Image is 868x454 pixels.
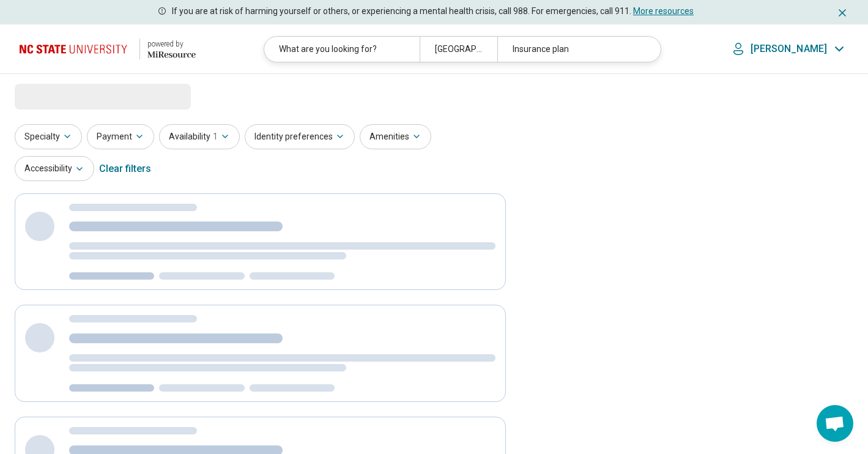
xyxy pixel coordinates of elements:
[264,37,420,62] div: What are you looking for?
[836,5,848,20] button: Dismiss
[420,37,497,62] div: [GEOGRAPHIC_DATA], [GEOGRAPHIC_DATA]
[99,154,151,184] div: Clear filters
[751,43,827,55] p: [PERSON_NAME]
[245,124,355,149] button: Identity preferences
[633,6,694,16] a: More resources
[360,124,431,149] button: Amenities
[20,34,196,64] a: North Carolina State University powered by
[172,5,694,18] p: If you are at risk of harming yourself or others, or experiencing a mental health crisis, call 98...
[15,84,117,108] span: Loading...
[159,124,240,149] button: Availability1
[15,156,94,181] button: Accessibility
[15,124,82,149] button: Specialty
[817,405,853,442] a: Open chat
[147,39,196,50] div: powered by
[20,34,132,64] img: North Carolina State University
[213,130,218,143] span: 1
[87,124,154,149] button: Payment
[497,37,653,62] div: Insurance plan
